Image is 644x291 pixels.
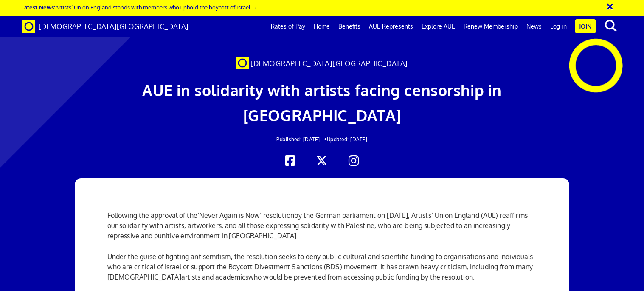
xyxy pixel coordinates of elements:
[546,16,571,37] a: Log in
[575,19,596,33] a: Join
[248,273,475,281] span: who would be prevented from accessing public funding by the resolution.
[267,16,309,37] a: Rates of Pay
[334,16,365,37] a: Benefits
[124,137,520,142] h2: Updated: [DATE]
[16,16,195,37] a: Brand [DEMOGRAPHIC_DATA][GEOGRAPHIC_DATA]
[197,211,294,220] span: ‘Never Again is Now’ resolution
[39,22,188,31] span: [DEMOGRAPHIC_DATA][GEOGRAPHIC_DATA]
[365,16,417,37] a: AUE Represents
[417,16,459,37] a: Explore AUE
[250,59,408,68] span: [DEMOGRAPHIC_DATA][GEOGRAPHIC_DATA]
[459,16,522,37] a: Renew Membership
[309,16,334,37] a: Home
[181,273,249,281] span: artists and academics
[107,211,528,240] span: by the German parliament on [DATE], Artists’ Union England (AUE) reaffirms our solidarity with ar...
[598,17,624,35] button: search
[107,252,533,281] span: Under the guise of fighting antisemitism, the resolution seeks to deny public cultural and scient...
[276,136,327,143] span: Published: [DATE] •
[21,3,257,11] a: Latest News:Artists’ Union England stands with members who uphold the boycott of Israel →
[522,16,546,37] a: News
[21,3,55,11] strong: Latest News:
[107,211,197,220] span: Following the approval of the
[142,80,502,125] span: AUE in solidarity with artists facing censorship in [GEOGRAPHIC_DATA]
